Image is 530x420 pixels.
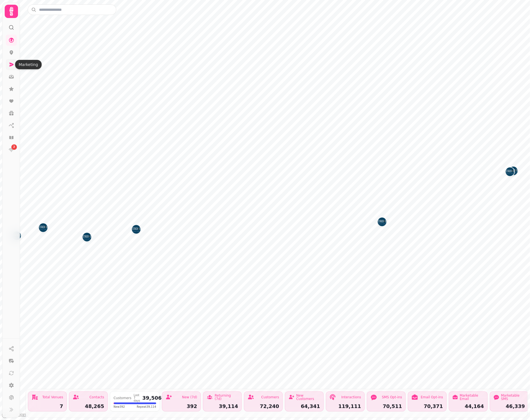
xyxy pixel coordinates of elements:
[39,223,48,232] button: Braehead
[493,404,525,409] div: 46,339
[2,412,26,418] a: Mapbox logo
[132,225,141,234] button: Glasgow Fort
[460,394,484,401] div: Marketable Email
[13,145,15,149] span: 2
[83,233,91,243] div: Map marker
[83,233,91,242] button: West George St
[411,404,443,409] div: 70,371
[215,394,238,401] div: Returning (7d)
[134,394,140,402] div: Last 7 days
[261,396,279,399] div: Customers
[32,404,63,409] div: 7
[289,404,320,409] div: 64,341
[114,396,132,400] div: Customers
[73,404,104,409] div: 48,265
[142,396,161,401] div: 39,506
[39,223,48,234] div: Map marker
[330,404,361,409] div: 119,111
[506,167,514,178] div: Map marker
[382,396,402,399] div: SMS Opt-ins
[509,167,518,175] button: Bonnie & Wild
[509,167,518,177] div: Map marker
[371,404,402,409] div: 70,511
[114,405,125,409] span: New 392
[452,404,484,409] div: 44,164
[501,394,525,401] div: Marketable SMS
[378,217,387,228] div: Map marker
[296,394,320,401] div: New Customers
[132,225,141,235] div: Map marker
[248,404,279,409] div: 72,240
[341,396,361,399] div: Interactions
[421,396,443,399] div: Email Opt-ins
[166,404,197,409] div: 392
[506,167,514,176] button: Edinburgh
[137,405,156,409] span: Repeat 39,114
[207,404,238,409] div: 39,114
[378,217,387,226] button: Livingston
[15,60,42,69] div: Marketing
[182,396,197,399] div: New (7d)
[42,396,63,399] div: Total Venues
[6,144,17,155] a: 2
[89,396,104,399] div: Contacts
